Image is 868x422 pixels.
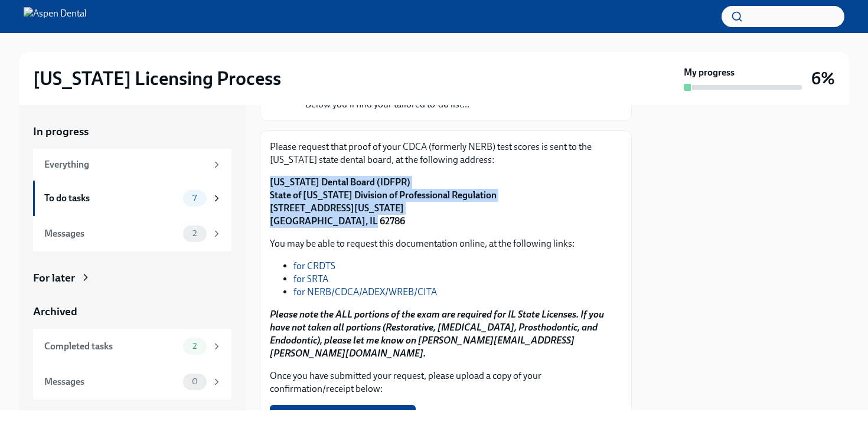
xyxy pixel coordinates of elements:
[270,309,604,359] strong: Please note the ALL portions of the exam are required for IL State Licenses. If you have not take...
[185,194,204,202] span: 7
[24,7,87,26] img: Aspen Dental
[33,67,281,90] h2: [US_STATE] Licensing Process
[44,340,178,353] div: Completed tasks
[185,377,205,386] span: 0
[33,216,231,251] a: Messages2
[33,270,231,286] a: For later
[270,369,622,395] p: Once you have submitted your request, please upload a copy of your confirmation/receipt below:
[44,192,178,205] div: To do tasks
[44,158,207,171] div: Everything
[33,270,75,286] div: For later
[270,176,497,227] strong: [US_STATE] Dental Board (IDFPR) State of [US_STATE] Division of Professional Regulation [STREET_A...
[293,273,328,284] a: for SRTA
[33,329,231,364] a: Completed tasks2
[293,260,335,271] a: for CRDTS
[270,237,622,250] p: You may be able to request this documentation online, at the following links:
[44,227,178,240] div: Messages
[33,124,231,139] a: In progress
[33,304,231,319] a: Archived
[33,364,231,400] a: Messages0
[270,140,622,166] p: Please request that proof of your CDCA (formerly NERB) test scores is sent to the [US_STATE] stat...
[185,342,204,351] span: 2
[293,286,437,297] a: for NERB/CDCA/ADEX/WREB/CITA
[44,375,178,388] div: Messages
[684,66,735,79] strong: My progress
[33,149,231,181] a: Everything
[811,68,835,89] h3: 6%
[33,181,231,216] a: To do tasks7
[185,229,204,238] span: 2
